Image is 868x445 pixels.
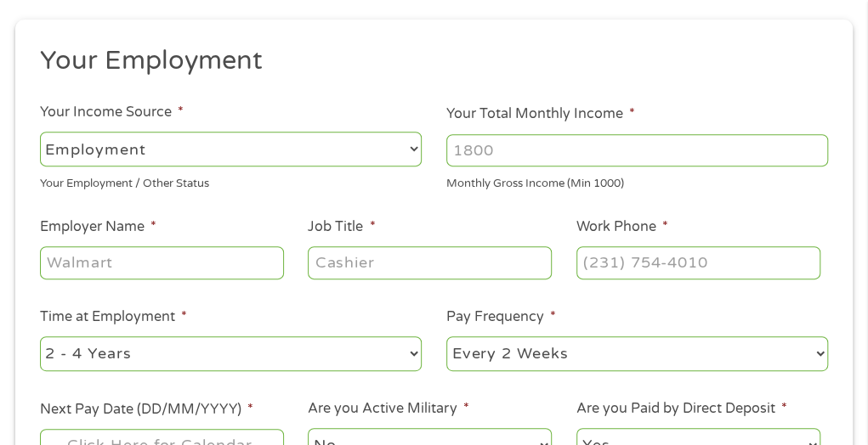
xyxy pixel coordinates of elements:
label: Are you Paid by Direct Deposit [576,400,787,418]
label: Work Phone [576,218,668,236]
input: (231) 754-4010 [576,246,820,279]
label: Job Title [308,218,375,236]
label: Your Income Source [40,104,184,121]
label: Your Total Monthly Income [446,105,635,123]
input: 1800 [446,134,828,166]
h2: Your Employment [40,44,816,78]
label: Pay Frequency [446,308,556,326]
input: Cashier [308,246,552,279]
label: Are you Active Military [308,400,468,418]
label: Employer Name [40,218,156,236]
div: Your Employment / Other Status [40,170,422,193]
input: Walmart [40,246,284,279]
label: Time at Employment [40,308,187,326]
label: Next Pay Date (DD/MM/YYYY) [40,401,253,419]
div: Monthly Gross Income (Min 1000) [446,170,828,193]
